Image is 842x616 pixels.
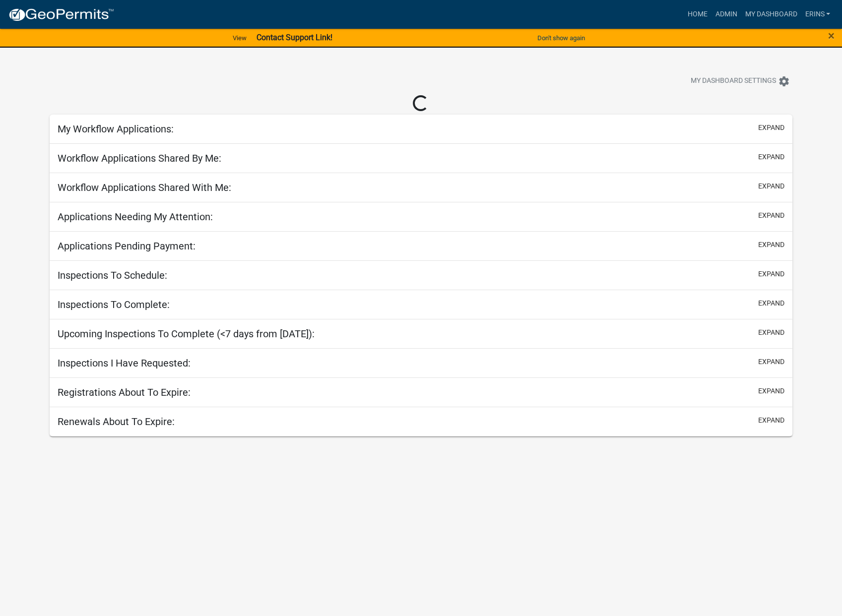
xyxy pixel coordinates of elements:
[758,152,784,162] button: expand
[758,327,784,338] button: expand
[778,75,790,87] i: settings
[58,211,213,223] h5: Applications Needing My Attention:
[257,33,332,42] strong: Contact Support Link!
[758,123,784,133] button: expand
[758,415,784,426] button: expand
[758,240,784,250] button: expand
[58,299,170,310] h5: Inspections To Complete:
[58,269,167,281] h5: Inspections To Schedule:
[828,29,835,43] span: ×
[58,416,175,428] h5: Renewals About To Expire:
[758,210,784,221] button: expand
[58,357,191,369] h5: Inspections I Have Requested:
[758,298,784,308] button: expand
[229,30,251,46] a: View
[758,269,784,279] button: expand
[58,123,174,135] h5: My Workflow Applications:
[691,75,776,87] span: My Dashboard Settings
[58,240,195,252] h5: Applications Pending Payment:
[801,5,834,24] a: erins
[741,5,801,24] a: My Dashboard
[58,182,231,193] h5: Workflow Applications Shared With Me:
[828,30,835,42] button: Close
[533,30,589,46] button: Don't show again
[58,152,221,164] h5: Workflow Applications Shared By Me:
[758,386,784,396] button: expand
[711,5,741,24] a: Admin
[683,5,711,24] a: Home
[58,328,315,340] h5: Upcoming Inspections To Complete (<7 days from [DATE]):
[58,386,191,398] h5: Registrations About To Expire:
[758,181,784,191] button: expand
[683,71,798,91] button: My Dashboard Settingssettings
[758,357,784,367] button: expand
